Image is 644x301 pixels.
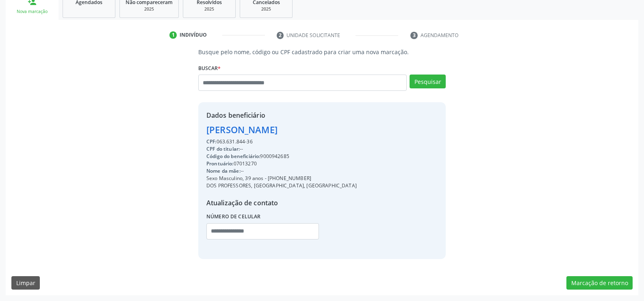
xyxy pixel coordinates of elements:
label: Número de celular [206,211,261,223]
div: Sexo Masculino, 39 anos - [PHONE_NUMBER] [206,175,357,182]
div: DOS PROFESSORES, [GEOGRAPHIC_DATA], [GEOGRAPHIC_DATA] [206,182,357,189]
span: Código do beneficiário: [206,153,260,160]
span: Nome da mãe: [206,167,241,174]
div: -- [206,145,357,153]
div: Nova marcação [11,9,53,15]
div: 2025 [246,6,286,12]
button: Limpar [11,276,40,290]
div: [PERSON_NAME] [206,123,357,136]
button: Pesquisar [410,75,446,88]
div: Indivíduo [180,31,207,39]
div: 07013270 [206,160,357,167]
div: 2025 [126,6,173,12]
div: 1 [169,31,177,39]
div: Dados beneficiário [206,110,357,120]
button: Marcação de retorno [566,276,633,290]
span: Prontuário: [206,160,234,167]
label: Buscar [198,62,221,75]
div: -- [206,167,357,175]
div: Atualização de contato [206,198,357,208]
span: CPF: [206,138,217,145]
div: 063.631.844-36 [206,138,357,145]
span: CPF do titular: [206,145,240,152]
div: 9000942685 [206,153,357,160]
div: 2025 [189,6,230,12]
p: Busque pelo nome, código ou CPF cadastrado para criar uma nova marcação. [198,48,446,56]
